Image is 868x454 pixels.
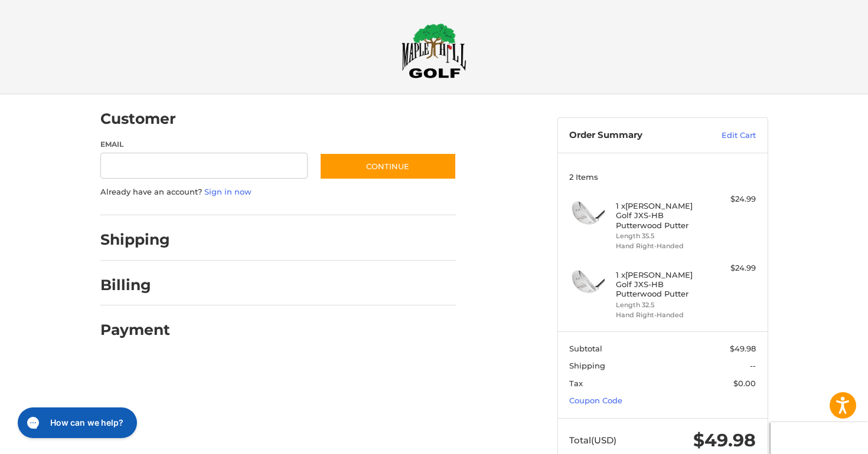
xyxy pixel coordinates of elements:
label: Email [100,139,308,150]
a: Sign in now [204,187,252,196]
li: Hand Right-Handed [616,241,706,251]
img: Maple Hill Golf [402,23,466,78]
span: $49.98 [693,429,756,451]
a: Coupon Code [569,396,622,405]
span: Subtotal [569,344,602,353]
span: Tax [569,379,583,388]
h4: 1 x [PERSON_NAME] Golf JXS-HB Putterwood Putter [616,201,706,230]
h2: Billing [100,276,169,294]
li: Length 35.5 [616,231,706,241]
li: Length 32.5 [616,300,706,310]
h4: 1 x [PERSON_NAME] Golf JXS-HB Putterwood Putter [616,270,706,299]
a: Edit Cart [696,130,756,142]
span: $0.00 [733,379,756,388]
h2: Customer [100,110,176,128]
h2: Shipping [100,231,170,249]
h3: Order Summary [569,130,696,142]
h2: Payment [100,321,170,339]
span: -- [750,361,756,370]
iframe: Google Customer Reviews [771,422,868,454]
p: Already have an account? [100,186,456,198]
iframe: Gorgias live chat messenger [12,403,141,442]
span: Shipping [569,361,605,370]
li: Hand Right-Handed [616,310,706,320]
div: $24.99 [709,193,756,205]
span: Total (USD) [569,435,616,446]
div: $24.99 [709,262,756,274]
button: Continue [319,153,456,180]
h3: 2 Items [569,172,756,182]
span: $49.98 [730,344,756,353]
